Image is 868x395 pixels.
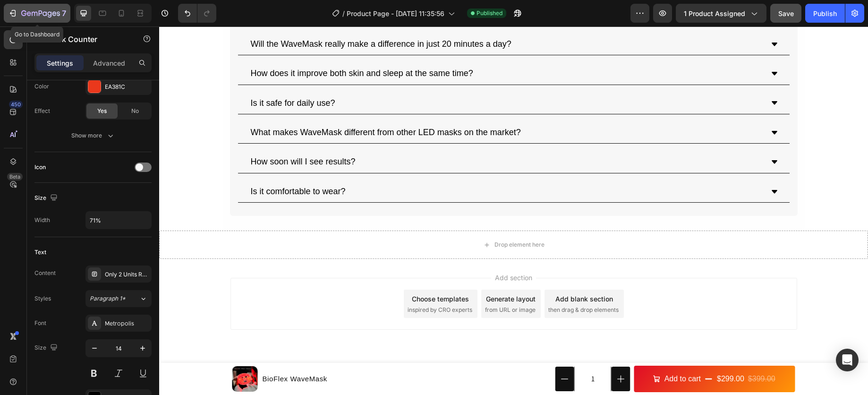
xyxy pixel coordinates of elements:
button: increment [452,340,471,365]
span: from URL or image [326,279,376,288]
div: Beta [7,173,23,180]
span: Paragraph 1* [90,294,126,303]
p: Stock Counter [46,34,126,45]
div: 450 [9,101,23,108]
button: Paragraph 1* [85,290,152,307]
span: / [342,9,345,18]
span: Add section [332,246,377,256]
input: Auto [86,212,151,229]
div: Font [34,319,46,327]
div: Undo/Redo [178,4,216,23]
p: Will the WaveMask really make a difference in just 20 minutes a day? [92,12,352,23]
span: Published [477,9,502,17]
button: Add to cart [475,339,636,366]
div: Choose templates [253,267,310,277]
p: How soon will I see results? [92,130,196,141]
span: then drag & drop elements [389,279,460,288]
button: Save [770,4,801,23]
div: $299.00 [557,345,586,361]
span: Yes [97,107,107,115]
div: EA381C [105,83,149,91]
div: Add to cart [505,346,542,360]
div: Size [34,342,60,354]
div: Metropolis [105,319,149,328]
div: Drop element here [335,215,385,222]
div: Text [34,248,46,257]
div: Color [34,82,49,91]
div: Generate layout [327,267,376,277]
div: Size [34,192,60,205]
button: Show more [34,127,152,144]
div: Styles [34,294,51,303]
input: quantity [415,340,452,365]
span: Save [778,9,794,17]
div: Effect [34,107,50,115]
button: 1 product assigned [676,4,766,23]
div: Open Intercom Messenger [836,349,859,371]
div: Content [34,269,56,277]
div: $399.00 [588,345,617,361]
span: inspired by CRO experts [248,279,313,288]
button: decrement [396,340,415,365]
span: No [131,107,139,115]
div: Only 2 Units Remain I Don't miss out [105,270,149,279]
p: Advanced [93,58,125,68]
iframe: Design area [159,26,868,395]
div: Icon [34,163,46,172]
button: Publish [805,4,845,23]
p: Is it comfortable to wear? [92,160,187,171]
div: Add blank section [396,267,454,277]
p: How does it improve both skin and sleep at the same time? [92,42,314,52]
div: Publish [813,9,837,18]
p: Is it safe for daily use? [92,71,176,82]
button: 7 [4,4,70,23]
div: Width [34,216,50,224]
p: 7 [62,8,66,19]
span: 1 product assigned [684,9,745,18]
div: Show more [71,131,115,140]
span: Product Page - [DATE] 11:35:56 [347,9,444,18]
p: Settings [47,58,73,68]
p: What makes WaveMask different from other LED masks on the market? [92,101,362,112]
